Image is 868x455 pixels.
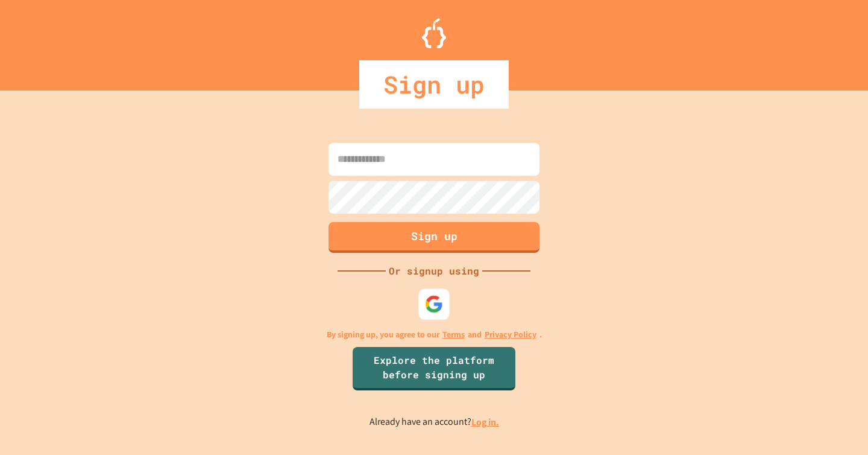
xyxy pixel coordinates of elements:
[425,295,444,314] img: google-icon.svg
[353,347,515,390] a: Explore the platform before signing up
[359,60,509,109] div: Sign up
[327,328,542,341] p: By signing up, you agree to our and .
[329,222,539,253] button: Sign up
[422,18,446,48] img: Logo.svg
[386,264,482,278] div: Or signup using
[471,416,499,428] a: Log in.
[370,415,499,430] p: Already have an account?
[442,328,465,341] a: Terms
[485,328,536,341] a: Privacy Policy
